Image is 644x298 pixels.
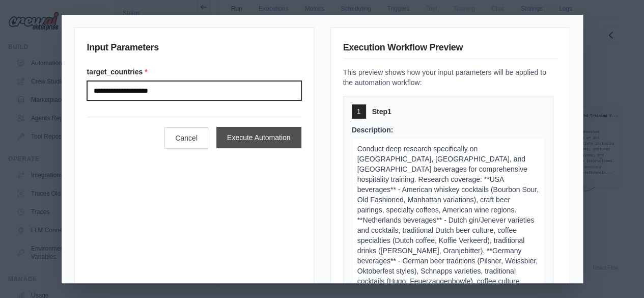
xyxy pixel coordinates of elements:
p: This preview shows how your input parameters will be applied to the automation workflow: [343,67,557,88]
span: Description: [352,126,394,134]
iframe: Chat Widget [593,249,644,298]
span: Step 1 [372,106,391,117]
button: Execute Automation [216,127,301,148]
h3: Execution Workflow Preview [343,40,557,59]
h3: Input Parameters [87,40,301,59]
span: 1 [357,107,360,116]
label: target_countries [87,67,301,77]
